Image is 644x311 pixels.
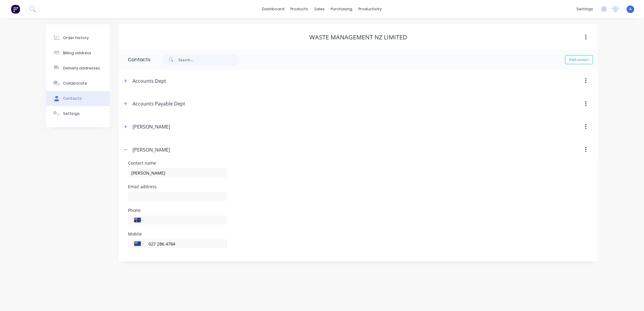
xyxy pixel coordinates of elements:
div: Delivery addresses [63,65,100,71]
button: Billing address [46,45,110,61]
div: Contacts [63,96,82,101]
a: dashboard [259,5,288,14]
div: Email address [128,185,227,189]
div: Collaborate [63,81,87,86]
input: Search... [178,54,238,66]
button: Delivery addresses [46,61,110,76]
button: Settings [46,106,110,121]
div: settings [573,5,596,14]
div: products [288,5,311,14]
button: Add contact [565,55,593,64]
div: Mobile [128,232,227,236]
div: [PERSON_NAME] [132,123,170,130]
div: purchasing [328,5,356,14]
div: Settings [63,111,80,116]
button: Order history [46,30,110,45]
button: Contacts [46,91,110,106]
div: Accounts Dept [132,77,166,85]
div: Order history [63,35,89,41]
div: Phone [128,208,227,212]
div: Billing address [63,50,91,56]
div: Contacts [119,50,150,69]
img: Factory [11,5,20,14]
span: A [629,6,632,12]
div: Waste Management NZ Limited [310,34,408,41]
div: [PERSON_NAME] [132,146,170,153]
div: sales [311,5,328,14]
div: productivity [356,5,385,14]
div: Contact name [128,161,227,165]
div: Accounts Payable Dept [132,100,185,107]
button: Collaborate [46,76,110,91]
